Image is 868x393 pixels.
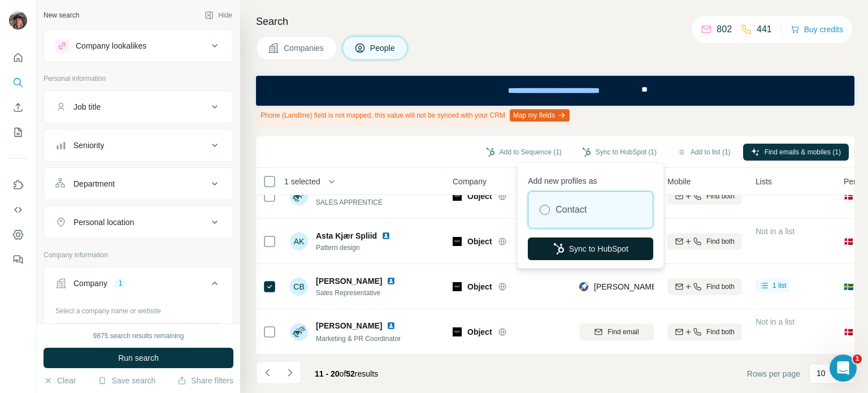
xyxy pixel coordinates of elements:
[346,369,355,378] span: 52
[316,230,377,241] span: Asta Kjær Spliid
[256,14,854,29] h4: Search
[853,355,862,364] span: 1
[98,375,155,386] button: Save search
[177,375,233,386] button: Share filters
[256,361,279,384] button: Navigate to previous page
[667,188,742,205] button: Find both
[316,243,395,253] span: Pattern design
[667,233,742,250] button: Find both
[44,74,233,84] p: Personal information
[73,217,134,228] div: Personal location
[844,236,853,247] span: 🇩🇰
[9,72,27,93] button: Search
[316,275,382,287] span: [PERSON_NAME]
[467,191,492,202] span: Object
[706,282,735,292] span: Find both
[528,237,653,260] button: Sync to HubSpot
[93,331,184,341] div: 9875 search results remaining
[315,369,378,378] span: results
[44,209,233,236] button: Personal location
[9,122,27,142] button: My lists
[44,170,233,197] button: Department
[73,178,115,189] div: Department
[114,278,127,288] div: 1
[387,321,396,330] img: LinkedIn logo
[830,355,857,382] iframe: Intercom live chat
[844,326,853,338] span: 🇩🇰
[706,327,735,337] span: Find both
[574,144,665,161] button: Sync to HubSpot (1)
[791,21,843,37] button: Buy credits
[316,197,400,208] span: SALES APPRENTICE
[290,232,308,251] div: AK
[667,176,691,187] span: Mobile
[9,11,27,29] img: Avatar
[765,147,841,157] span: Find emails & mobiles (1)
[453,192,462,201] img: Logo of Object
[467,326,492,338] span: Object
[717,23,732,36] p: 802
[607,327,639,337] span: Find email
[44,32,233,59] button: Company lookalikes
[467,281,492,292] span: Object
[844,191,853,202] span: 🇩🇰
[747,368,800,379] span: Rows per page
[55,301,222,316] div: Select a company name or website
[279,361,301,384] button: Navigate to next page
[528,171,653,187] p: Add new profiles as
[76,40,146,51] div: Company lookalikes
[284,176,320,187] span: 1 selected
[844,281,853,292] span: 🇸🇪
[316,320,382,331] span: [PERSON_NAME]
[44,348,233,368] button: Run search
[387,277,396,286] img: LinkedIn logo
[9,224,27,245] button: Dashboard
[118,352,159,364] span: Run search
[756,176,772,187] span: Lists
[44,132,233,159] button: Seniority
[9,97,27,118] button: Enrich CSV
[44,250,233,260] p: Company information
[9,249,27,270] button: Feedback
[555,203,587,217] label: Contact
[44,93,233,120] button: Job title
[290,187,308,205] img: Avatar
[453,176,487,187] span: Company
[9,200,27,220] button: Use Surfe API
[706,236,735,247] span: Find both
[73,278,107,289] div: Company
[667,323,742,340] button: Find both
[290,278,308,296] div: CB
[44,375,76,386] button: Clear
[478,144,570,161] button: Add to Sequence (1)
[316,288,400,298] span: Sales Representative
[73,101,101,113] div: Job title
[9,47,27,68] button: Quick start
[579,323,654,340] button: Find email
[667,278,742,295] button: Find both
[453,327,462,336] img: Logo of Object
[290,323,308,341] img: Avatar
[743,144,849,161] button: Find emails & mobiles (1)
[772,280,787,291] span: 1 list
[44,10,79,20] div: New search
[284,42,325,54] span: Companies
[73,140,104,151] div: Seniority
[381,231,390,240] img: LinkedIn logo
[756,317,795,326] span: Not in a list
[340,369,346,378] span: of
[370,42,396,54] span: People
[453,282,462,291] img: Logo of Object
[669,144,739,161] button: Add to list (1)
[579,281,588,292] img: provider rocketreach logo
[44,270,233,301] button: Company1
[510,109,570,122] button: Map my fields
[9,175,27,195] button: Use Surfe on LinkedIn
[817,368,826,379] p: 10
[453,237,462,246] img: Logo of Object
[316,335,401,343] span: Marketing & PR Coordinator
[467,236,492,247] span: Object
[757,23,772,36] p: 441
[594,282,858,291] span: [PERSON_NAME][EMAIL_ADDRESS][PERSON_NAME][DOMAIN_NAME]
